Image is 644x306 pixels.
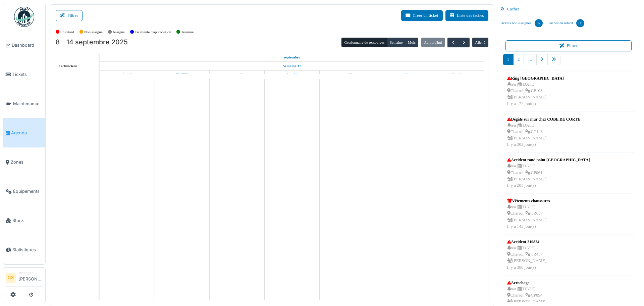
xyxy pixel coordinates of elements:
[505,196,552,231] a: Vêtements chaussures n/a |[DATE] Charroi |TR037 [PERSON_NAME]Il y a 143 jour(s)
[281,62,303,70] a: Semaine 37
[11,159,43,165] span: Zones
[576,19,584,27] div: 311
[507,163,590,189] div: n/a | [DATE] Charroi | CP061 [PERSON_NAME] Il y a 205 jour(s)
[3,118,45,147] a: Agenda
[12,42,43,48] span: Dashboard
[405,38,419,47] button: Mois
[472,38,488,47] button: Aller à
[113,29,125,35] label: Assigné
[6,273,16,283] li: GS
[387,38,406,47] button: Semaine
[394,71,409,79] a: 13 septembre 2025
[507,122,580,148] div: n/a | [DATE] Charroi | CT143 [PERSON_NAME] Il y a 303 jour(s)
[507,157,590,163] div: Accident rond point [GEOGRAPHIC_DATA]
[56,10,83,21] button: Filtrer
[135,29,171,35] label: En attente d'approbation
[507,198,550,204] div: Vêtements chaussures
[497,14,545,32] a: Tickets non-assignés
[505,237,548,272] a: Accident 210824 n/a |[DATE] Charroi |TR437 [PERSON_NAME]Il y a 386 jour(s)
[449,71,464,79] a: 14 septembre 2025
[181,29,194,35] label: Terminé
[59,64,77,68] span: Techniciens
[507,239,547,245] div: Accident 210824
[513,54,524,65] a: 2
[505,115,582,150] a: Dégâts sur mur chez COBE DE CORTE n/a |[DATE] Charroi |CT143 [PERSON_NAME]Il y a 303 jour(s)
[401,10,443,21] button: Créer un ticket
[282,53,302,61] a: 8 septembre 2025
[285,71,299,79] a: 11 septembre 2025
[507,75,564,81] div: Ring [GEOGRAPHIC_DATA]
[503,54,514,65] a: 1
[507,245,547,271] div: n/a | [DATE] Charroi | TR437 [PERSON_NAME] Il y a 386 jour(s)
[421,38,445,47] button: Aujourd'hui
[505,40,632,51] button: Filtrer
[174,71,190,79] a: 9 septembre 2025
[12,217,43,224] span: Stock
[505,74,566,109] a: Ring [GEOGRAPHIC_DATA] n/a |[DATE] Charroi |CP103 [PERSON_NAME]Il y a 172 jour(s)
[503,54,635,71] nav: pager
[3,60,45,89] a: Tickets
[507,116,580,122] div: Dégâts sur mur chez COBE DE CORTE
[339,71,354,79] a: 12 septembre 2025
[447,38,459,47] button: Précédent
[341,38,387,47] button: Gestionnaire de ressources
[3,177,45,206] a: Équipements
[3,235,45,264] a: Statistiques
[524,54,537,65] a: …
[6,270,43,287] a: GS Manager[PERSON_NAME]
[545,14,587,32] a: Tâches en retard
[3,89,45,118] a: Maintenance
[12,247,43,253] span: Statistiques
[535,19,543,27] div: 87
[121,71,133,79] a: 8 septembre 2025
[497,4,640,14] div: Cacher
[12,71,43,78] span: Tickets
[3,206,45,235] a: Stock
[60,29,74,35] label: En retard
[507,81,564,107] div: n/a | [DATE] Charroi | CP103 [PERSON_NAME] Il y a 172 jour(s)
[507,204,550,230] div: n/a | [DATE] Charroi | TR037 [PERSON_NAME] Il y a 143 jour(s)
[3,31,45,60] a: Dashboard
[13,188,43,194] span: Équipements
[18,270,43,285] li: [PERSON_NAME]
[3,147,45,177] a: Zones
[56,38,128,46] h2: 8 – 14 septembre 2025
[18,270,43,275] div: Manager
[229,71,245,79] a: 10 septembre 2025
[505,155,592,190] a: Accident rond point [GEOGRAPHIC_DATA] n/a |[DATE] Charroi |CP061 [PERSON_NAME]Il y a 205 jour(s)
[507,280,547,286] div: Acrochage
[84,29,103,35] label: Non assigné
[459,38,470,47] button: Suivant
[13,100,43,107] span: Maintenance
[14,7,34,27] img: Badge_color-CXgf-gQk.svg
[445,10,488,21] button: Liste des tâches
[11,130,43,136] span: Agenda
